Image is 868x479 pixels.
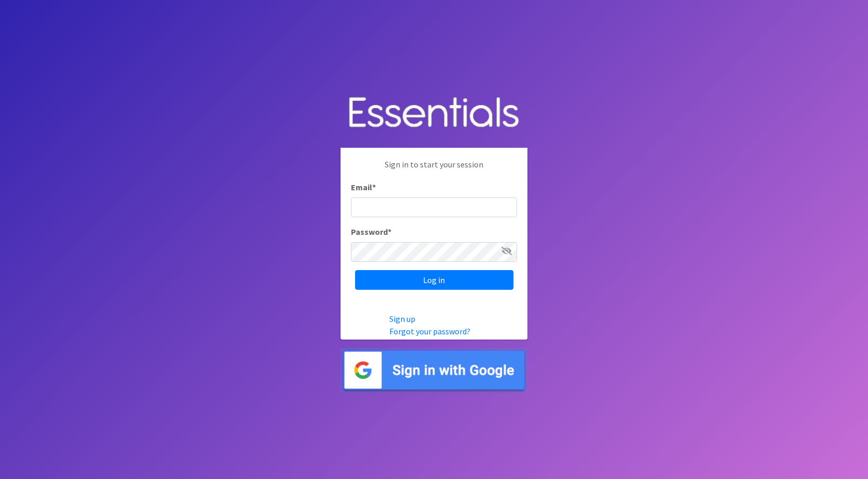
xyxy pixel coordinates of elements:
a: Forgot your password? [389,326,470,336]
p: Sign in to start your session [351,158,517,181]
abbr: required [372,182,376,192]
abbr: required [388,227,391,237]
label: Email [351,181,376,193]
img: Human Essentials [341,87,527,140]
img: Sign in with Google [341,348,527,393]
a: Sign up [389,314,415,324]
label: Password [351,226,391,238]
input: Log in [355,270,513,290]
